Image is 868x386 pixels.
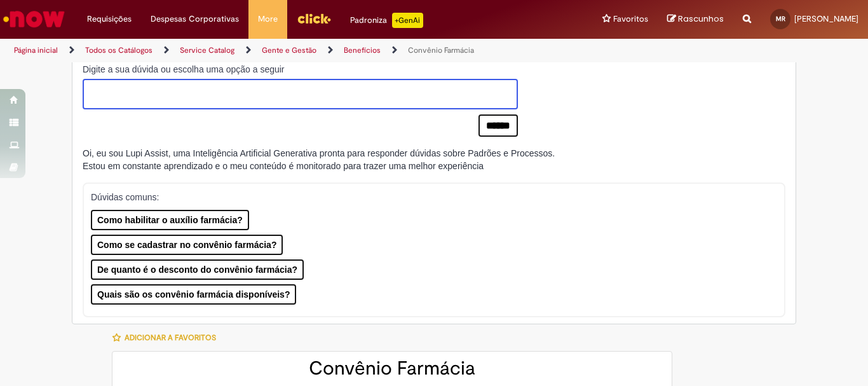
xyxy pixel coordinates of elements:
button: Como se cadastrar no convênio farmácia? [91,235,283,255]
span: More [258,13,278,25]
a: Benefícios [344,45,381,55]
span: Rascunhos [678,13,724,25]
ul: Trilhas de página [10,39,569,62]
span: Adicionar a Favoritos [125,333,216,343]
span: [PERSON_NAME] [794,13,858,24]
a: Rascunhos [667,13,724,25]
span: Requisições [87,13,132,25]
div: Oi, eu sou Lupi Assist, uma Inteligência Artificial Generativa pronta para responder dúvidas sobr... [83,147,555,172]
a: Página inicial [14,45,58,55]
p: +GenAi [392,13,423,28]
span: MR [776,15,785,23]
img: ServiceNow [1,6,67,32]
div: Padroniza [350,13,423,28]
button: Como habilitar o auxílio farmácia? [91,210,249,230]
button: Quais são os convênio farmácia disponíveis? [91,284,296,305]
button: De quanto é o desconto do convênio farmácia? [91,259,304,280]
img: click_logo_yellow_360x200.png [297,9,331,28]
a: Service Catalog [180,45,234,55]
span: Favoritos [613,13,648,25]
a: Convênio Farmácia [408,45,474,55]
a: Todos os Catálogos [85,45,153,55]
p: Dúvidas comuns: [91,191,767,203]
h2: Convênio Farmácia [125,358,659,379]
a: Gente e Gestão [262,45,316,55]
button: Adicionar a Favoritos [112,324,223,351]
span: Despesas Corporativas [151,13,239,25]
label: Digite a sua dúvida ou escolha uma opção a seguir [83,63,518,76]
